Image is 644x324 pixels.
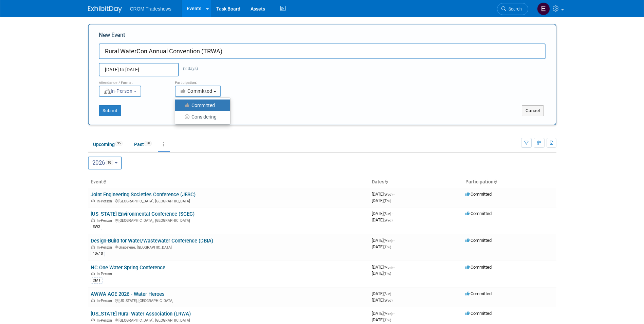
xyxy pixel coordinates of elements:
span: [DATE] [372,217,392,222]
span: Committed [180,88,213,94]
span: (Thu) [384,245,391,249]
span: - [392,291,393,296]
span: [DATE] [372,311,394,316]
a: Joint Engineering Societies Conference (JESC) [91,192,196,198]
span: (Sun) [384,212,391,216]
span: 58 [144,141,152,146]
span: (Mon) [384,239,392,242]
button: Submit [99,105,121,116]
a: Sort by Participation Type [494,179,497,184]
label: Considering [179,112,223,121]
th: Participation [463,176,556,188]
div: CMT [91,277,103,284]
img: In-Person Event [91,272,95,275]
span: - [393,192,394,197]
th: Event [88,176,369,188]
span: 2026 [92,159,113,166]
a: [US_STATE] Rural Water Association (LRWA) [91,311,191,317]
a: Sort by Start Date [384,179,388,184]
div: Participation: [175,76,241,85]
div: 10x10 [91,251,105,257]
span: [DATE] [372,291,393,296]
span: (Wed) [384,193,392,196]
span: Search [506,6,522,12]
img: In-Person Event [91,245,95,249]
button: In-Person [99,86,141,97]
span: (Mon) [384,312,392,316]
img: In-Person Event [91,199,95,202]
div: Grapevine, [GEOGRAPHIC_DATA] [91,244,366,250]
span: [DATE] [372,271,391,276]
span: CROM Tradeshows [130,6,171,12]
a: [US_STATE] Environmental Conference (SCEC) [91,211,195,217]
div: [GEOGRAPHIC_DATA], [GEOGRAPHIC_DATA] [91,317,366,323]
span: [DATE] [372,198,391,203]
a: Sort by Event Name [103,179,106,184]
span: 35 [115,141,123,146]
th: Dates [369,176,463,188]
button: Cancel [522,105,544,116]
span: [DATE] [372,211,393,216]
img: In-Person Event [91,299,95,302]
span: - [393,265,394,270]
span: Committed [465,192,492,197]
span: (Thu) [384,199,391,203]
span: In-Person [97,299,114,303]
div: [GEOGRAPHIC_DATA], [GEOGRAPHIC_DATA] [91,198,366,203]
span: - [393,311,394,316]
input: Start Date - End Date [99,63,179,76]
a: AWWA ACE 2026 - Water Heroes [91,291,165,297]
a: Search [497,3,528,15]
input: Name of Trade Show / Conference [99,43,546,59]
div: Attendance / Format: [99,76,165,85]
span: [DATE] [372,265,394,270]
span: (Wed) [384,218,392,222]
span: (Wed) [384,299,392,302]
a: NC One Water Spring Conference [91,265,165,271]
span: (Sun) [384,292,391,296]
label: New Event [99,31,125,42]
span: [DATE] [372,244,391,249]
img: In-Person Event [91,318,95,322]
span: Committed [465,311,492,316]
span: (2 days) [179,66,198,71]
span: - [393,238,394,243]
a: Upcoming35 [88,138,128,151]
img: In-Person Event [91,218,95,222]
span: - [392,211,393,216]
span: (Thu) [384,272,391,275]
span: [DATE] [372,298,392,303]
div: EW2 [91,224,102,230]
div: [US_STATE], [GEOGRAPHIC_DATA] [91,298,366,303]
span: (Mon) [384,266,392,269]
span: In-Person [97,318,114,323]
span: Committed [465,265,492,270]
img: ExhibitDay [88,6,122,13]
span: Committed [465,291,492,296]
button: 202610 [88,157,122,169]
div: [GEOGRAPHIC_DATA], [GEOGRAPHIC_DATA] [91,217,366,223]
span: Committed [465,211,492,216]
button: Committed [175,86,221,97]
span: In-Person [97,245,114,250]
span: In-Person [97,218,114,223]
span: [DATE] [372,238,394,243]
span: (Thu) [384,318,391,322]
span: [DATE] [372,317,391,322]
img: Emily Williams [537,2,550,15]
label: Committed [179,101,223,110]
span: [DATE] [372,192,394,197]
span: In-Person [97,272,114,276]
span: Committed [465,238,492,243]
span: In-Person [97,199,114,203]
span: In-Person [104,88,133,94]
span: 10 [106,160,113,165]
a: Past58 [129,138,157,151]
a: Design-Build for Water/Wastewater Conference (DBIA) [91,238,213,244]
